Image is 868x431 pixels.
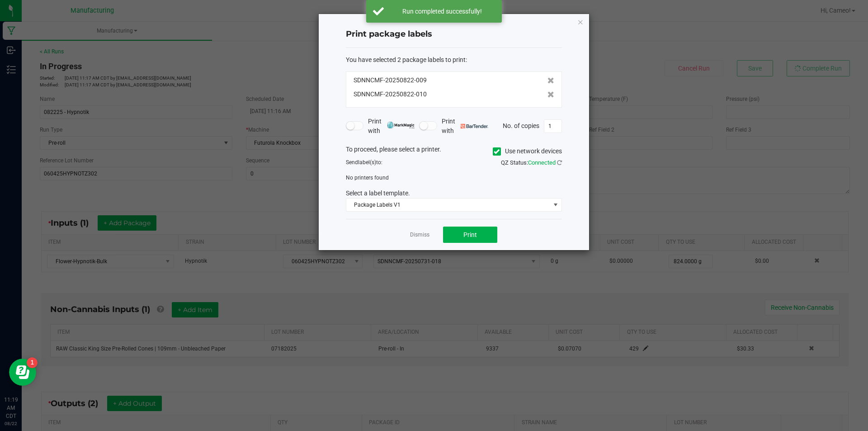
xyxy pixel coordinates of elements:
[443,227,497,243] button: Print
[368,117,415,136] span: Print with
[389,7,495,16] div: Run completed successfully!
[346,28,562,40] h4: Print package labels
[346,175,389,181] span: No printers found
[354,90,427,99] span: SDNNCMF-20250822-010
[346,55,562,65] div: :
[358,159,376,166] span: label(s)
[339,189,569,198] div: Select a label template.
[503,122,539,129] span: No. of copies
[442,117,488,136] span: Print with
[354,76,427,85] span: SDNNCMF-20250822-009
[493,147,562,156] label: Use network devices
[339,145,569,158] div: To proceed, please select a printer.
[346,56,466,63] span: You have selected 2 package labels to print
[27,357,38,368] iframe: Resource center unread badge
[346,159,382,166] span: Send to:
[346,199,550,211] span: Package Labels V1
[387,122,415,128] img: mark_magic_cybra.png
[463,231,477,238] span: Print
[410,231,429,239] a: Dismiss
[501,159,562,166] span: QZ Status:
[9,359,36,386] iframe: Resource center
[461,124,488,128] img: bartender.png
[528,159,556,166] span: Connected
